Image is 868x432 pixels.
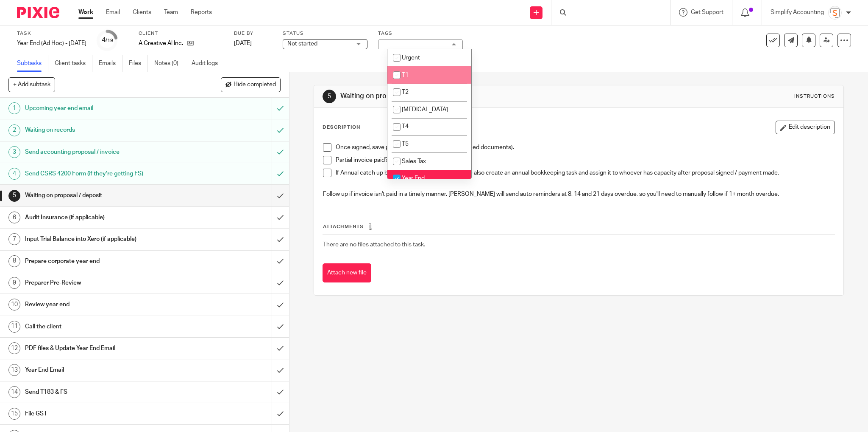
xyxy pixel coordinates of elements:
[402,72,409,78] span: T1
[102,35,113,45] div: 4
[402,107,448,113] span: [MEDICAL_DATA]
[794,93,835,100] div: Instructions
[283,30,367,37] label: Status
[8,321,20,333] div: 11
[221,77,281,92] button: Hide completed
[25,233,184,246] h1: Input Trial Balance into Xero (if applicable)
[234,30,272,37] label: Due by
[154,55,185,72] a: Notes (0)
[8,299,20,311] div: 10
[8,168,20,180] div: 4
[8,342,20,354] div: 12
[192,55,224,72] a: Audit logs
[164,8,178,17] a: Team
[25,364,184,376] h1: Year End Email
[8,255,20,267] div: 8
[336,143,835,152] p: Once signed, save proposal to the client folder (signed documents).
[129,55,148,72] a: Files
[25,189,184,202] h1: Waiting on proposal / deposit
[8,277,20,289] div: 9
[25,320,184,333] h1: Call the client
[25,146,184,158] h1: Send accounting proposal / invoice
[25,211,184,224] h1: Audit Insurance (if applicable)
[25,102,184,115] h1: Upcoming year end email
[17,7,59,18] img: Pixie
[8,124,20,136] div: 2
[8,364,20,376] div: 13
[8,190,20,202] div: 5
[323,224,364,229] span: Attachments
[234,40,252,46] span: [DATE]
[323,190,835,198] p: Follow up if invoice isn't paid in a timely manner. [PERSON_NAME] will send auto reminders at 8, ...
[8,146,20,158] div: 3
[336,169,835,177] p: If Annual catch up bookkeeping is "Yes", then please also create an annual bookkeeping task and a...
[191,8,212,17] a: Reports
[771,8,824,17] p: Simplify Accounting
[323,242,425,248] span: There are no files attached to this task.
[402,175,425,181] span: Year End
[828,6,842,20] img: Screenshot%202023-11-29%20141159.png
[139,30,223,37] label: Client
[8,408,20,420] div: 15
[8,102,20,114] div: 1
[17,39,86,48] div: Year End (Ad Hoc) - [DATE]
[25,342,184,355] h1: PDF files & Update Year End Email
[17,30,86,37] label: Task
[402,141,409,147] span: T5
[402,89,409,95] span: T2
[323,263,371,282] button: Attach new file
[17,55,48,72] a: Subtasks
[17,39,86,48] div: Year End (Ad Hoc) - July 2025
[8,233,20,245] div: 7
[25,255,184,268] h1: Prepare corporate year end
[378,30,463,37] label: Tags
[8,77,55,92] button: + Add subtask
[402,55,420,61] span: Urgent
[106,8,120,17] a: Email
[25,407,184,420] h1: File GST
[402,158,426,164] span: Sales Tax
[234,82,276,88] span: Hide completed
[78,8,93,17] a: Work
[99,55,122,72] a: Emails
[691,9,723,15] span: Get Support
[402,124,409,130] span: T4
[133,8,151,17] a: Clients
[8,212,20,223] div: 6
[8,386,20,398] div: 14
[323,90,336,103] div: 5
[25,298,184,311] h1: Review year end
[25,277,184,289] h1: Preparer Pre-Review
[25,386,184,398] h1: Send T183 & FS
[139,39,183,48] p: A Creative Al Inc.
[25,167,184,180] h1: Send CSRS 4200 Form (if they're getting FS)
[776,121,835,134] button: Edit description
[106,38,113,43] small: /19
[287,41,317,47] span: Not started
[340,92,597,101] h1: Waiting on proposal / deposit
[25,124,184,136] h1: Waiting on records
[323,124,360,131] p: Description
[55,55,92,72] a: Client tasks
[336,156,835,164] p: Partial invoice paid?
